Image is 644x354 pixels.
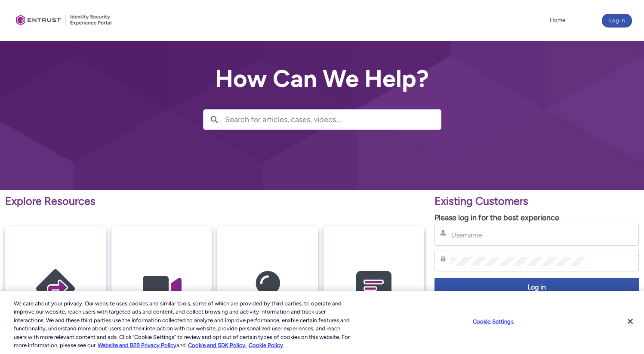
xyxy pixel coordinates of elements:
[15,243,96,335] img: Getting Started
[548,14,567,27] a: Home
[249,342,283,348] a: Cookie Policy
[121,243,203,335] img: Video Guides
[333,243,415,335] img: Contact Support
[98,342,176,348] a: More information about our cookie policy., opens in a new tab
[440,283,633,292] span: Log in
[602,14,632,28] button: Log in
[188,342,247,348] a: Cookie and SDK Policy.
[227,243,308,335] img: Knowledge Articles
[203,110,225,129] button: Search
[203,65,441,92] h2: How Can We Help?
[5,193,424,209] p: Explore Resources
[434,193,639,209] p: Existing Customers
[14,299,354,350] div: We care about your privacy. Our website uses cookies and similar tools, some of which are provide...
[450,231,585,240] input: Username
[621,312,640,331] button: Close
[434,278,639,297] button: Log in
[225,110,441,129] input: Search for articles, cases, videos...
[434,212,639,224] p: Please log in for the best experience
[466,313,520,330] button: Cookie Settings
